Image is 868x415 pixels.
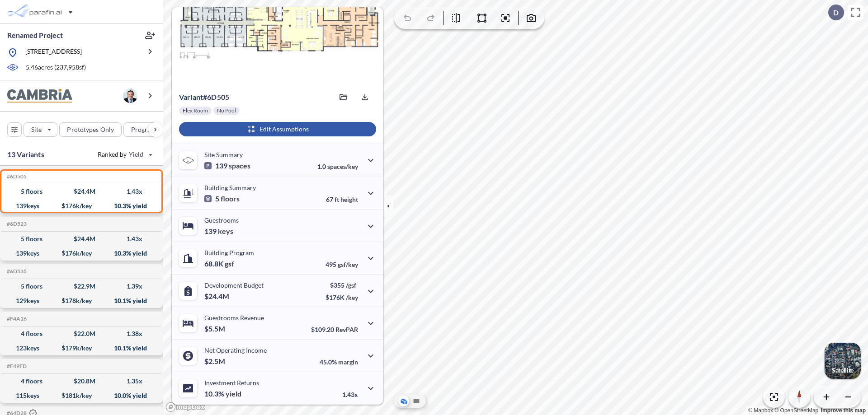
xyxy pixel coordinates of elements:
[398,396,409,406] button: Aerial View
[346,281,356,289] span: /gsf
[131,125,156,134] p: Program
[204,249,254,256] p: Building Program
[218,227,233,236] span: keys
[325,294,358,301] p: $176K
[338,358,358,366] span: margin
[204,346,267,354] p: Net Operating Income
[326,196,358,203] p: 67
[204,259,234,268] p: 68.8K
[221,194,240,203] span: floors
[179,93,203,101] span: Variant
[833,9,839,17] p: D
[311,326,358,333] p: $109.20
[825,343,861,379] button: Switcher ImageSatellite
[204,314,264,322] p: Guestrooms Revenue
[26,63,86,73] p: 5.46 acres ( 237,958 sf)
[179,122,376,136] button: Edit Assumptions
[7,30,63,40] p: Renamed Project
[204,151,243,159] p: Site Summary
[832,367,854,374] p: Satellite
[59,122,122,137] button: Prototypes Only
[335,196,339,203] span: ft
[25,47,82,58] p: [STREET_ADDRESS]
[5,268,27,275] h5: Click to copy the code
[340,196,358,203] span: height
[179,93,229,102] p: # 6d505
[338,261,358,268] span: gsf/key
[342,391,358,398] p: 1.43x
[204,194,240,203] p: 5
[335,326,358,333] span: RevPAR
[24,122,57,137] button: Site
[7,149,44,160] p: 13 Variants
[165,402,205,412] a: Mapbox homepage
[5,363,27,369] h5: Click to copy the code
[204,161,250,170] p: 139
[204,324,226,333] p: $5.5M
[90,147,158,162] button: Ranked by Yield
[5,221,27,227] h5: Click to copy the code
[325,261,358,268] p: 495
[225,259,234,268] span: gsf
[204,184,256,191] p: Building Summary
[204,379,259,387] p: Investment Returns
[229,161,250,170] span: spaces
[129,150,144,159] span: Yield
[123,89,137,103] img: user logo
[821,407,866,414] a: Improve this map
[204,216,239,224] p: Guestrooms
[226,389,241,398] span: yield
[204,227,233,236] p: 139
[325,281,358,289] p: $355
[7,89,72,103] img: BrandImage
[204,281,264,289] p: Development Budget
[825,343,861,379] img: Switcher Image
[5,316,27,322] h5: Click to copy the code
[123,122,172,137] button: Program
[5,173,27,180] h5: Click to copy the code
[204,389,241,398] p: 10.3%
[31,125,42,134] p: Site
[346,294,358,301] span: /key
[317,163,358,170] p: 1.0
[204,357,226,366] p: $2.5M
[183,107,208,114] p: Flex Room
[748,407,773,414] a: Mapbox
[411,396,422,406] button: Site Plan
[217,107,236,114] p: No Pool
[774,407,818,414] a: OpenStreetMap
[204,292,231,301] p: $24.4M
[320,358,358,366] p: 45.0%
[67,125,114,134] p: Prototypes Only
[327,163,358,170] span: spaces/key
